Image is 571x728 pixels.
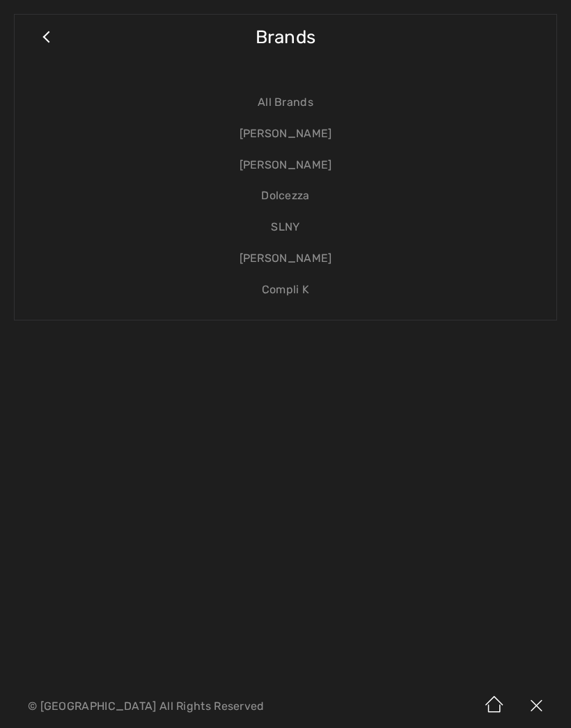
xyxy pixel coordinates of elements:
a: [PERSON_NAME] [29,243,542,274]
a: [PERSON_NAME] [29,118,542,150]
img: Home [474,685,515,728]
a: Dolcezza [29,180,542,212]
span: Brands [256,13,316,62]
a: SLNY [29,212,542,243]
img: X [515,685,557,728]
a: [PERSON_NAME] [29,150,542,181]
p: © [GEOGRAPHIC_DATA] All Rights Reserved [28,702,336,711]
a: Compli K [29,274,542,306]
a: All Brands [29,87,542,118]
